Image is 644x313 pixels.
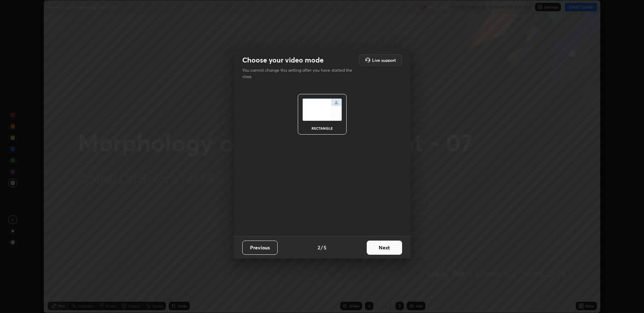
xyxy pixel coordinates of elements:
h2: Choose your video mode [242,55,324,65]
button: Next [367,241,402,255]
div: rectangle [308,126,336,130]
p: You cannot change this setting after you have started the class [242,67,357,80]
h4: 5 [324,244,326,251]
h4: 2 [318,244,320,251]
button: Previous [242,241,278,255]
h4: / [321,244,323,251]
h5: Live support [372,58,396,62]
img: normalScreenIcon.ae25ed63.svg [302,99,342,121]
